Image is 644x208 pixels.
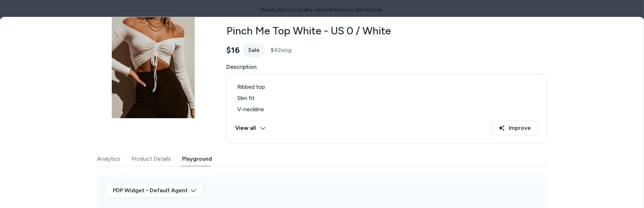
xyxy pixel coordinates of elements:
[131,152,171,166] button: Product Details
[113,186,188,195] span: PDP Widget - Default Agent
[97,152,120,166] button: Analytics
[235,121,266,135] button: View all
[491,121,538,135] button: Improve
[182,152,212,166] button: Playground
[226,63,547,71] span: Description
[243,43,265,57] div: Sale
[235,94,538,102] li: Slim fit
[97,6,210,118] img: TOP_Polly_16.07.2020_Ariarne-1466.jpg
[235,83,538,91] li: Ribbed top
[235,105,538,114] li: V-neckline
[226,45,240,55] span: $16
[226,24,547,38] h2: Pinch Me Top White - US 0 / White
[271,46,292,54] span: $42 orig.
[105,183,204,198] button: PDP Widget - Default Agent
